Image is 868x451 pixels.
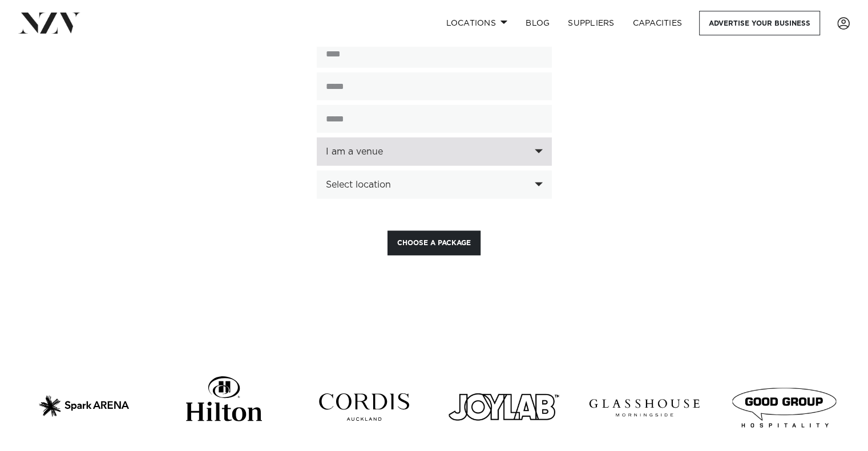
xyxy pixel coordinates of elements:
a: Advertise your business [699,11,820,35]
div: I am a venue [326,147,530,157]
a: BLOG [516,11,559,35]
a: Locations [437,11,516,35]
button: Choose a Package [387,231,481,255]
a: Capacities [624,11,692,35]
a: SUPPLIERS [559,11,623,35]
div: Select location [326,180,530,190]
img: nzv-logo.png [18,13,80,33]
